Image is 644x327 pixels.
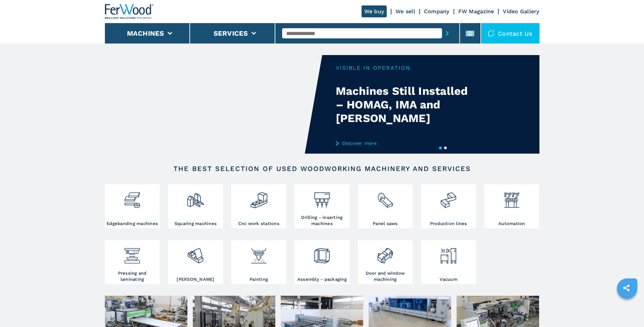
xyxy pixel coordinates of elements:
[503,186,521,209] img: automazione.png
[168,240,223,284] a: [PERSON_NAME]
[107,270,158,282] h3: Pressing and laminating
[421,184,476,228] a: Production lines
[313,186,331,209] img: foratrici_inseritrici_2.png
[424,8,449,15] a: Company
[439,242,457,265] img: aspirazione_1.png
[498,221,525,227] h3: Automation
[618,279,635,296] a: sharethis
[105,4,154,19] img: Ferwood
[360,270,411,282] h3: Door and window machining
[376,186,394,209] img: sezionatrici_2.png
[358,240,413,284] a: Door and window machining
[105,55,322,154] video: Your browser does not support the video tag.
[430,221,467,227] h3: Production lines
[488,30,495,37] img: Contact us
[458,8,494,15] a: FW Magazine
[105,184,160,228] a: Edgebanding machines
[395,8,415,15] a: We sell
[174,221,217,227] h3: Squaring machines
[214,29,248,37] button: Services
[250,242,268,265] img: verniciatura_1.png
[294,184,349,228] a: Drilling - inserting machines
[376,242,394,265] img: lavorazione_porte_finestre_2.png
[439,147,442,149] button: 1
[127,165,518,173] h2: The best selection of used woodworking machinery and services
[442,25,453,41] button: submit-button
[336,140,469,146] a: Discover more
[177,276,214,282] h3: [PERSON_NAME]
[250,276,268,282] h3: Painting
[168,184,223,228] a: Squaring machines
[439,186,457,209] img: linee_di_produzione_2.png
[313,242,331,265] img: montaggio_imballaggio_2.png
[373,221,398,227] h3: Panel saws
[238,221,279,227] h3: Cnc work stations
[503,8,539,15] a: Video Gallery
[231,240,286,284] a: Painting
[296,214,348,227] h3: Drilling - inserting machines
[294,240,349,284] a: Assembly - packaging
[107,221,158,227] h3: Edgebanding machines
[186,242,204,265] img: levigatrici_2.png
[421,240,476,284] a: Vacuum
[440,276,457,282] h3: Vacuum
[250,186,268,209] img: centro_di_lavoro_cnc_2.png
[105,240,160,284] a: Pressing and laminating
[444,147,447,149] button: 2
[186,186,204,209] img: squadratrici_2.png
[362,5,387,17] a: We buy
[358,184,413,228] a: Panel saws
[481,23,539,44] div: Contact us
[484,184,539,228] a: Automation
[231,184,286,228] a: Cnc work stations
[123,242,141,265] img: pressa-strettoia.png
[297,276,347,282] h3: Assembly - packaging
[127,29,164,37] button: Machines
[123,186,141,209] img: bordatrici_1.png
